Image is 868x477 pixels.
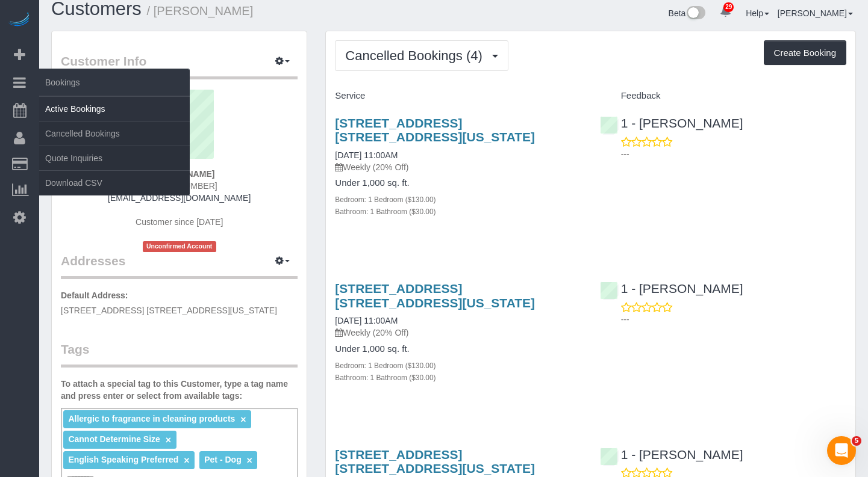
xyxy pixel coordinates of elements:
[68,434,160,444] span: Cannot Determine Size
[600,448,743,461] a: 1 - [PERSON_NAME]
[345,48,488,63] span: Cancelled Bookings (4)
[136,217,223,227] span: Customer since [DATE]
[39,146,190,170] a: Quote Inquiries
[335,178,581,188] h4: Under 1,000 sq. ft.
[68,455,178,464] span: English Speaking Preferred
[147,4,254,17] small: / [PERSON_NAME]
[39,122,190,146] a: Cancelled Bookings
[621,313,846,325] p: ---
[852,436,861,446] span: 5
[600,282,743,295] a: 1 - [PERSON_NAME]
[335,116,535,144] a: [STREET_ADDRESS] [STREET_ADDRESS][US_STATE]
[39,171,190,195] a: Download CSV
[335,195,436,204] small: Bedroom: 1 Bedroom ($130.00)
[335,344,581,354] h4: Under 1,000 sq. ft.
[335,374,436,382] small: Bathroom: 1 Bathroom ($30.00)
[7,12,31,29] img: Automaid Logo
[685,6,705,22] img: New interface
[61,306,277,315] span: [STREET_ADDRESS] [STREET_ADDRESS][US_STATE]
[61,289,128,301] label: Default Address:
[247,455,252,466] a: ×
[204,455,241,464] span: Pet - Dog
[669,8,706,18] a: Beta
[723,2,734,12] span: 29
[335,161,581,173] p: Weekly (20% Off)
[746,8,769,18] a: Help
[39,96,190,195] ul: Bookings
[184,455,189,466] a: ×
[335,282,535,309] a: [STREET_ADDRESS] [STREET_ADDRESS][US_STATE]
[600,116,743,130] a: 1 - [PERSON_NAME]
[335,327,581,339] p: Weekly (20% Off)
[108,193,251,203] a: [EMAIL_ADDRESS][DOMAIN_NAME]
[39,97,190,121] a: Active Bookings
[335,362,436,370] small: Bedroom: 1 Bedroom ($130.00)
[335,91,581,101] h4: Service
[166,435,171,445] a: ×
[61,52,298,79] legend: Customer Info
[240,414,246,425] a: ×
[335,40,508,71] button: Cancelled Bookings (4)
[61,340,298,368] legend: Tags
[39,69,190,96] span: Bookings
[143,241,216,251] span: Unconfirmed Account
[827,436,856,465] iframe: Intercom live chat
[621,148,846,160] p: ---
[335,150,398,160] a: [DATE] 11:00AM
[335,448,535,475] a: [STREET_ADDRESS] [STREET_ADDRESS][US_STATE]
[764,40,846,66] button: Create Booking
[778,8,853,18] a: [PERSON_NAME]
[335,208,436,216] small: Bathroom: 1 Bathroom ($30.00)
[600,91,846,101] h4: Feedback
[335,316,398,325] a: [DATE] 11:00AM
[61,378,298,402] label: To attach a special tag to this Customer, type a tag name and press enter or select from availabl...
[68,414,235,423] span: Allergic to fragrance in cleaning products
